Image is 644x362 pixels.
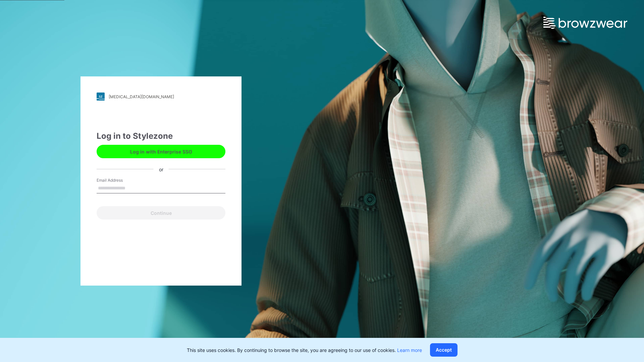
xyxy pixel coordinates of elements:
[97,145,225,158] button: Log in with Enterprise SSO
[430,343,458,357] button: Accept
[97,130,225,142] div: Log in to Stylezone
[543,17,627,29] img: browzwear-logo.e42bd6dac1945053ebaf764b6aa21510.svg
[397,347,422,353] a: Learn more
[97,93,225,101] a: [MEDICAL_DATA][DOMAIN_NAME]
[109,94,174,99] div: [MEDICAL_DATA][DOMAIN_NAME]
[187,347,422,354] p: This site uses cookies. By continuing to browse the site, you are agreeing to our use of cookies.
[97,177,144,183] label: Email Address
[97,93,105,101] img: stylezone-logo.562084cfcfab977791bfbf7441f1a819.svg
[154,166,169,173] div: or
